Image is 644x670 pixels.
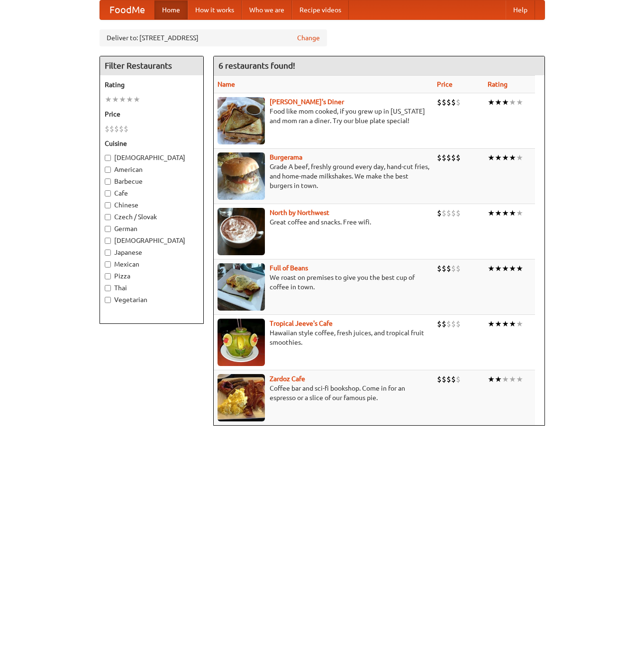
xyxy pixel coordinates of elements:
[495,263,502,274] li: ★
[456,374,461,384] li: $
[270,320,333,327] a: Tropical Jeeve's Cafe
[218,384,429,402] p: Coffee bar and sci-fi bookshop. Come in for an espresso or a slice of our famous pie.
[218,273,429,292] p: We roast on premises to give you the best cup of coffee in town.
[442,319,446,329] li: $
[270,153,302,161] a: Burgerama
[437,80,453,88] a: Price
[456,263,461,274] li: $
[105,283,199,293] label: Thai
[105,94,112,105] li: ★
[105,212,199,222] label: Czech / Slovak
[488,263,495,274] li: ★
[451,263,456,274] li: $
[105,236,199,245] label: [DEMOGRAPHIC_DATA]
[112,94,119,105] li: ★
[446,97,451,107] li: $
[218,217,429,227] p: Great coffee and snacks. Free wifi.
[105,248,199,257] label: Japanese
[105,200,199,210] label: Chinese
[446,263,451,274] li: $
[437,374,442,384] li: $
[495,319,502,329] li: ★
[105,153,199,162] label: [DEMOGRAPHIC_DATA]
[509,374,516,384] li: ★
[105,224,199,233] label: German
[509,208,516,218] li: ★
[437,152,442,163] li: $
[495,208,502,218] li: ★
[516,374,523,384] li: ★
[105,226,111,232] input: German
[105,167,111,173] input: American
[509,152,516,163] li: ★
[270,98,344,106] b: [PERSON_NAME]'s Diner
[451,208,456,218] li: $
[105,179,111,185] input: Barbecue
[446,374,451,384] li: $
[105,259,199,269] label: Mexican
[502,152,509,163] li: ★
[100,29,327,46] div: Deliver to: [STREET_ADDRESS]
[218,162,429,190] p: Grade A beef, freshly ground every day, hand-cut fries, and home-made milkshakes. We make the bes...
[105,238,111,244] input: [DEMOGRAPHIC_DATA]
[502,374,509,384] li: ★
[126,94,133,105] li: ★
[218,263,265,311] img: beans.jpg
[133,94,140,105] li: ★
[451,319,456,329] li: $
[105,261,111,268] input: Mexican
[218,107,429,125] p: Food like mom cooked, if you grew up in [US_STATE] and mom ran a diner. Try our blue plate special!
[119,124,124,134] li: $
[105,295,199,304] label: Vegetarian
[502,263,509,274] li: ★
[270,209,329,216] a: North by Northwest
[218,97,265,144] img: sallys.jpg
[488,97,495,107] li: ★
[105,109,199,119] h5: Price
[446,319,451,329] li: $
[109,124,114,134] li: $
[105,124,109,134] li: $
[451,97,456,107] li: $
[105,202,111,208] input: Chinese
[105,188,199,198] label: Cafe
[100,0,154,19] a: FoodMe
[124,124,128,134] li: $
[442,374,446,384] li: $
[488,208,495,218] li: ★
[506,0,535,19] a: Help
[100,56,203,75] h4: Filter Restaurants
[105,165,199,174] label: American
[456,152,461,163] li: $
[105,190,111,197] input: Cafe
[188,0,242,19] a: How it works
[446,208,451,218] li: $
[218,319,265,366] img: jeeves.jpg
[516,152,523,163] li: ★
[105,297,111,303] input: Vegetarian
[270,264,308,272] a: Full of Beans
[105,273,111,279] input: Pizza
[270,375,305,383] a: Zardoz Cafe
[105,139,199,148] h5: Cuisine
[451,374,456,384] li: $
[516,97,523,107] li: ★
[516,263,523,274] li: ★
[218,374,265,421] img: zardoz.jpg
[488,374,495,384] li: ★
[509,263,516,274] li: ★
[488,319,495,329] li: ★
[509,97,516,107] li: ★
[495,374,502,384] li: ★
[488,152,495,163] li: ★
[119,94,126,105] li: ★
[495,152,502,163] li: ★
[502,208,509,218] li: ★
[114,124,119,134] li: $
[154,0,188,19] a: Home
[437,97,442,107] li: $
[218,208,265,255] img: north.jpg
[516,208,523,218] li: ★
